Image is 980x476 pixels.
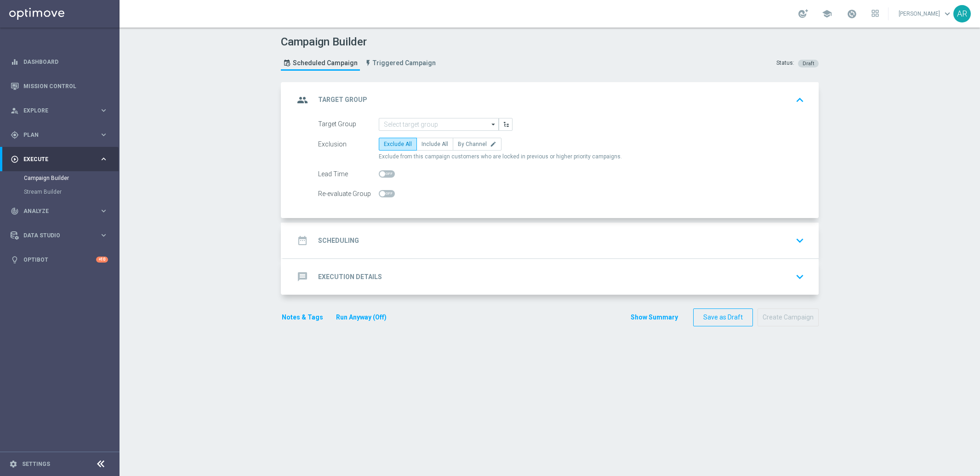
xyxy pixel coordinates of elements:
[11,106,19,115] i: person_search
[792,232,808,249] button: keyboard_arrow_down
[294,92,311,108] i: group
[10,58,108,66] button: equalizer Dashboard
[10,232,108,239] button: Data Studio keyboard_arrow_right
[281,35,440,49] h1: Campaign Builder
[293,59,358,67] span: Scheduled Campaign
[458,141,487,147] span: By Channel
[11,207,99,215] div: Analyze
[99,207,108,215] i: keyboard_arrow_right
[99,155,108,163] i: keyboard_arrow_right
[822,9,832,19] span: school
[373,59,436,67] span: Triggered Campaign
[318,187,379,200] div: Re-evaluate Group
[318,118,379,131] div: Target Group
[318,273,382,281] h2: Execution Details
[10,256,108,263] button: lightbulb Optibot +10
[99,130,108,139] i: keyboard_arrow_right
[281,56,360,71] a: Scheduled Campaign
[10,107,108,114] button: person_search Explore keyboard_arrow_right
[776,59,794,67] div: Status:
[22,461,50,467] a: Settings
[11,74,108,98] div: Mission Control
[294,232,311,249] i: date_range
[942,9,952,19] span: keyboard_arrow_down
[11,231,99,240] div: Data Studio
[953,5,971,22] div: AR
[24,188,96,196] a: Stream Builder
[11,207,19,215] i: track_changes
[23,108,99,113] span: Explore
[294,91,808,109] div: group Target Group keyboard_arrow_up
[693,308,753,326] button: Save as Draft
[384,141,412,147] span: Exclude All
[23,208,99,214] span: Analyze
[10,83,108,90] button: Mission Control
[318,138,379,151] div: Exclusion
[489,118,498,130] i: arrow_drop_down
[23,132,99,138] span: Plan
[803,61,814,67] span: Draft
[792,91,808,109] button: keyboard_arrow_up
[23,157,99,162] span: Execute
[11,131,99,139] div: Plan
[793,270,807,284] i: keyboard_arrow_down
[490,141,496,147] i: edit
[294,232,808,249] div: date_range Scheduling keyboard_arrow_down
[23,247,96,272] a: Optibot
[11,131,19,139] i: gps_fixed
[898,7,953,21] a: [PERSON_NAME]keyboard_arrow_down
[9,460,17,468] i: settings
[294,268,808,286] div: message Execution Details keyboard_arrow_down
[11,58,19,66] i: equalizer
[11,106,99,115] div: Explore
[792,268,808,286] button: keyboard_arrow_down
[793,93,807,107] i: keyboard_arrow_up
[379,153,622,161] span: Exclude from this campaign customers who are locked in previous or higher priority campaigns.
[758,308,819,326] button: Create Campaign
[318,168,379,180] div: Lead Time
[96,257,108,263] div: +10
[11,256,19,264] i: lightbulb
[294,269,311,285] i: message
[11,50,108,74] div: Dashboard
[379,118,499,131] input: Select target group
[422,141,448,147] span: Include All
[630,312,678,323] button: Show Summary
[10,207,108,215] button: track_changes Analyze keyboard_arrow_right
[318,236,359,245] h2: Scheduling
[10,131,108,139] button: gps_fixed Plan keyboard_arrow_right
[24,171,119,185] div: Campaign Builder
[11,155,19,163] i: play_circle_outline
[793,234,807,247] i: keyboard_arrow_down
[99,231,108,240] i: keyboard_arrow_right
[23,74,108,98] a: Mission Control
[798,59,819,67] colored-tag: Draft
[99,106,108,115] i: keyboard_arrow_right
[24,174,96,182] a: Campaign Builder
[11,155,99,163] div: Execute
[318,95,367,104] h2: Target Group
[24,185,119,199] div: Stream Builder
[11,247,108,272] div: Optibot
[281,312,324,323] button: Notes & Tags
[23,50,108,74] a: Dashboard
[335,312,387,323] button: Run Anyway (Off)
[23,233,99,238] span: Data Studio
[10,156,108,163] button: play_circle_outline Execute keyboard_arrow_right
[362,56,438,71] a: Triggered Campaign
